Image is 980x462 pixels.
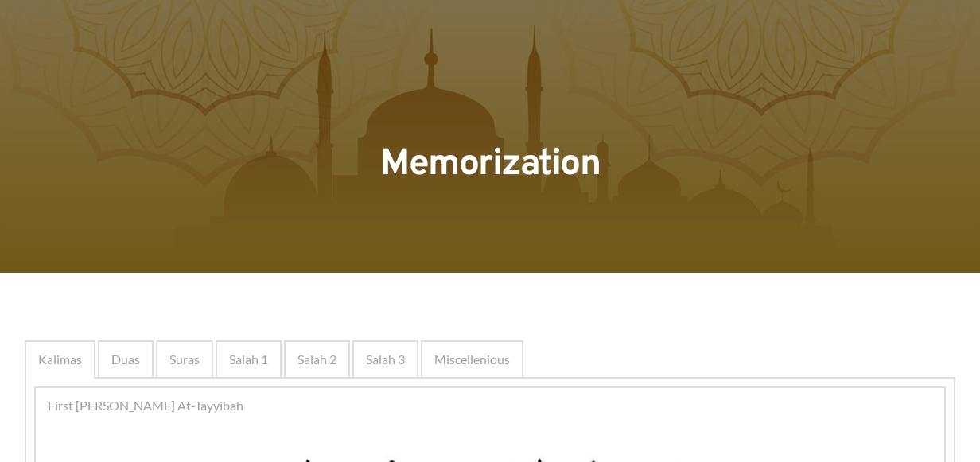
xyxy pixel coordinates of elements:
[380,142,600,188] span: Memorization
[229,350,268,369] span: Salah 1
[434,350,510,369] span: Miscellenious
[111,350,140,369] span: Duas
[169,350,200,369] span: Suras
[366,350,405,369] span: Salah 3
[297,350,336,369] span: Salah 2
[48,396,243,415] span: First [PERSON_NAME] At-Tayyibah
[38,350,82,369] span: Kalimas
